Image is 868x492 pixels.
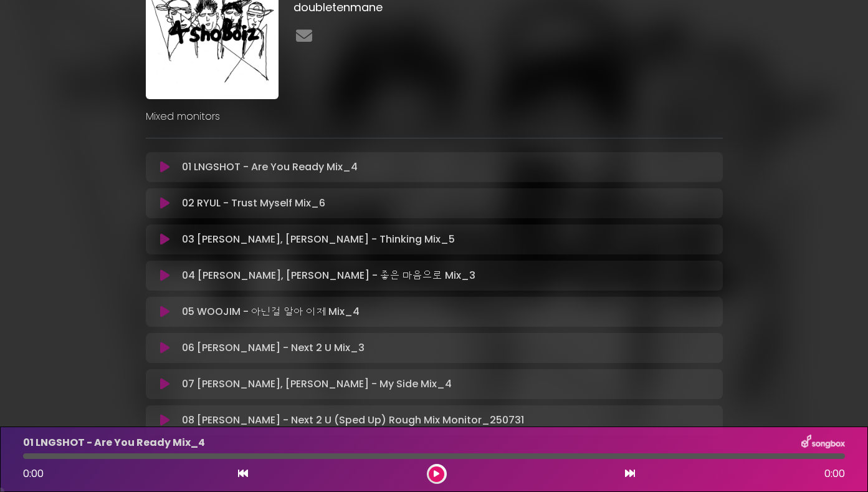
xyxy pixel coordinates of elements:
[801,435,845,451] img: songbox-logo-white.png
[293,1,723,14] h3: doubletenmane
[182,196,325,211] p: 02 RYUL - Trust Myself Mix_6
[182,268,475,283] p: 04 [PERSON_NAME], [PERSON_NAME] - 좋은 마음으로 Mix_3
[182,377,452,392] p: 07 [PERSON_NAME], [PERSON_NAME] - My Side Mix_4
[182,304,360,319] p: 05 WOOJIM - 아닌걸 알아 이제 Mix_4
[146,109,723,124] p: Mixed monitors
[23,435,205,450] p: 01 LNGSHOT - Are You Ready Mix_4
[182,232,455,247] p: 03 [PERSON_NAME], [PERSON_NAME] - Thinking Mix_5
[182,160,358,175] p: 01 LNGSHOT - Are You Ready Mix_4
[824,466,845,481] span: 0:00
[182,413,524,428] p: 08 [PERSON_NAME] - Next 2 U (Sped Up) Rough Mix Monitor_250731
[182,340,365,355] p: 06 [PERSON_NAME] - Next 2 U Mix_3
[23,466,44,481] span: 0:00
